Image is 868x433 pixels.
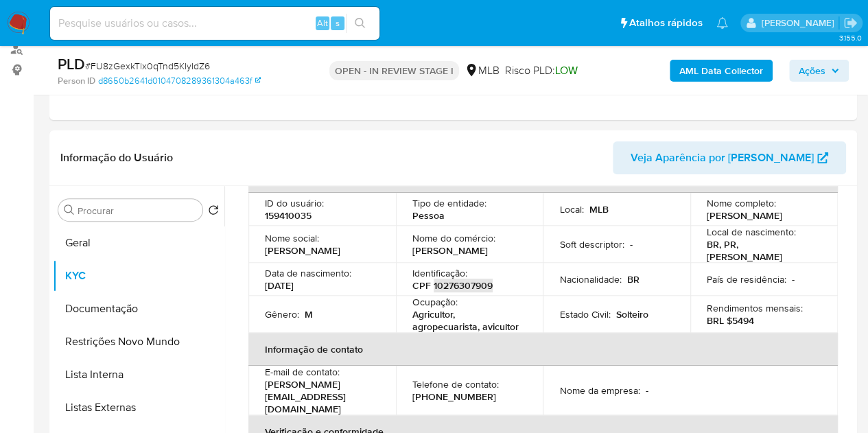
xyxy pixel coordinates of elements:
button: Restrições Novo Mundo [53,325,224,358]
b: Person ID [58,75,95,87]
p: BR, PR, [PERSON_NAME] [707,238,816,263]
p: Pessoa [412,209,445,222]
p: [PHONE_NUMBER] [412,390,496,403]
p: lucas.portella@mercadolivre.com [761,16,838,30]
span: 3.155.0 [838,32,861,43]
b: PLD [58,53,85,75]
p: Data de nascimento : [265,267,351,279]
p: Rendimentos mensais : [707,302,803,314]
p: MLB [589,203,608,215]
a: d8650b2641d0104708289361304a463f [98,75,261,87]
b: AML Data Collector [679,60,763,82]
p: Soft descriptor : [559,238,624,250]
button: Ações [789,60,849,82]
p: Ocupação : [412,296,458,308]
p: - [792,273,795,285]
p: Solteiro [615,308,648,320]
p: Estado Civil : [559,308,610,320]
span: LOW [555,62,578,78]
p: Identificação : [412,267,467,279]
p: [DATE] [265,279,294,292]
p: [PERSON_NAME] [265,244,340,257]
span: Atalhos rápidos [629,16,703,30]
button: Documentação [53,292,224,325]
p: Gênero : [265,308,299,320]
p: Tipo de entidade : [412,197,486,209]
span: # FU8zGexkTlx0qTnd5KIyIdZ6 [85,59,210,73]
p: Nome do comércio : [412,232,495,244]
p: Nome completo : [707,197,776,209]
span: s [336,16,340,30]
p: [PERSON_NAME] [412,244,488,257]
button: AML Data Collector [670,60,773,82]
a: Notificações [716,17,728,29]
p: - [645,384,648,397]
button: Lista Interna [53,358,224,391]
p: [PERSON_NAME][EMAIL_ADDRESS][DOMAIN_NAME] [265,378,374,415]
p: Local : [559,203,583,215]
button: Geral [53,226,224,259]
p: CPF 10276307909 [412,279,493,292]
button: Listas Externas [53,391,224,424]
span: Veja Aparência por [PERSON_NAME] [631,141,814,174]
button: search-icon [346,14,374,33]
div: MLB [465,63,500,78]
p: BRL $5494 [707,314,754,327]
p: - [629,238,632,250]
p: Agricultor, agropecuarista, avicultor [412,308,521,333]
p: 159410035 [265,209,312,222]
button: Retornar ao pedido padrão [208,204,219,220]
span: Alt [317,16,328,30]
span: Ações [799,60,825,82]
button: Procurar [64,204,75,215]
p: Nacionalidade : [559,273,621,285]
button: KYC [53,259,224,292]
p: Nome social : [265,232,319,244]
p: [PERSON_NAME] [707,209,782,222]
th: Informação de contato [248,333,838,366]
input: Procurar [78,204,197,217]
input: Pesquise usuários ou casos... [50,14,379,32]
span: Risco PLD: [505,63,578,78]
p: BR [626,273,639,285]
p: Nome da empresa : [559,384,640,397]
p: ID do usuário : [265,197,324,209]
h1: Informação do Usuário [60,151,173,165]
p: E-mail de contato : [265,366,340,378]
p: Local de nascimento : [707,226,796,238]
p: País de residência : [707,273,786,285]
p: OPEN - IN REVIEW STAGE I [329,61,459,80]
p: Telefone de contato : [412,378,499,390]
p: M [305,308,313,320]
button: Veja Aparência por [PERSON_NAME] [613,141,846,174]
a: Sair [843,16,858,30]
